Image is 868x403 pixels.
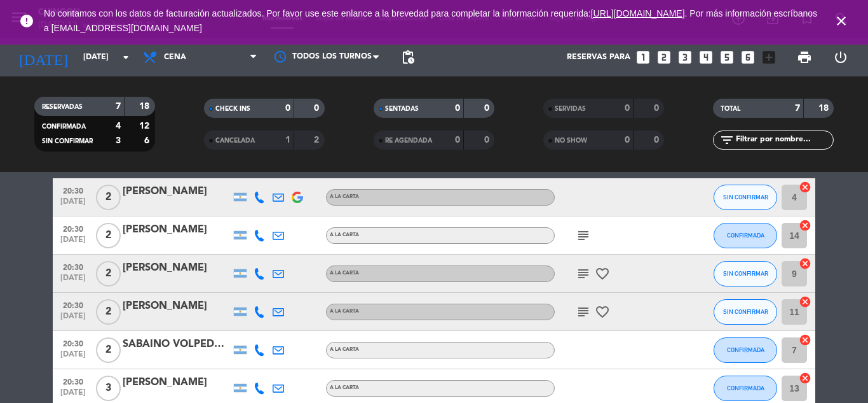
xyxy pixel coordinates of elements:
strong: 0 [654,136,661,145]
div: [PERSON_NAME] [123,298,231,315]
i: cancel [799,257,811,270]
span: Cena [164,53,186,62]
strong: 6 [144,136,152,145]
strong: 18 [818,104,831,113]
strong: 0 [654,104,661,113]
span: [DATE] [57,274,89,288]
i: favorite_border [595,266,610,281]
strong: 0 [625,104,630,113]
span: print [797,50,812,65]
strong: 18 [139,102,152,111]
span: 20:30 [57,183,89,197]
span: [DATE] [57,197,89,212]
i: looks_6 [740,49,756,66]
strong: 3 [116,136,121,145]
span: A LA CARTA [330,194,359,199]
i: cancel [799,295,811,308]
input: Filtrar por nombre... [735,133,833,147]
span: SENTADAS [385,106,419,112]
span: A LA CARTA [330,309,359,314]
strong: 1 [285,136,290,145]
span: 20:30 [57,336,89,350]
div: [PERSON_NAME] [123,260,231,276]
span: TOTAL [721,106,740,112]
i: arrow_drop_down [118,50,133,65]
span: RE AGENDADA [385,138,432,144]
strong: 2 [314,136,322,145]
i: cancel [799,181,811,194]
i: error [19,13,34,29]
button: CONFIRMADA [714,376,777,401]
button: CONFIRMADA [714,223,777,248]
strong: 0 [484,104,492,113]
strong: 4 [116,122,121,131]
div: LOG OUT [822,38,858,76]
strong: 12 [139,122,152,131]
span: 2 [96,261,121,286]
span: SERVIDAS [555,106,586,112]
span: CANCELADA [215,138,255,144]
span: CHECK INS [215,106,250,112]
i: power_settings_new [833,50,848,65]
span: SIN CONFIRMAR [42,138,93,145]
i: subject [576,304,591,320]
strong: 0 [455,136,460,145]
span: [DATE] [57,312,89,327]
i: looks_one [635,49,651,66]
span: 3 [96,376,121,401]
i: close [834,13,849,29]
div: [PERSON_NAME] [123,183,231,200]
span: pending_actions [400,50,416,65]
strong: 0 [285,104,290,113]
div: SABAINO VOLPEDO EMA [123,336,231,353]
i: add_box [761,49,777,66]
span: No contamos con los datos de facturación actualizados. Por favor use este enlance a la brevedad p... [44,8,817,33]
i: cancel [799,334,811,346]
button: SIN CONFIRMAR [714,185,777,210]
span: 20:30 [57,221,89,236]
span: NO SHOW [555,138,587,144]
span: CONFIRMADA [727,346,764,353]
button: CONFIRMADA [714,337,777,363]
i: looks_3 [677,49,693,66]
i: favorite_border [595,304,610,320]
button: SIN CONFIRMAR [714,261,777,286]
span: CONFIRMADA [727,232,764,239]
span: [DATE] [57,388,89,403]
i: cancel [799,372,811,385]
span: 20:30 [57,297,89,312]
span: A LA CARTA [330,232,359,237]
strong: 0 [625,136,630,145]
span: SIN CONFIRMAR [723,194,768,201]
strong: 7 [116,102,121,111]
span: 20:30 [57,259,89,274]
span: RESERVADAS [42,104,83,110]
img: google-logo.png [292,192,303,203]
span: 2 [96,337,121,363]
span: A LA CARTA [330,271,359,276]
i: cancel [799,219,811,232]
span: 2 [96,299,121,325]
i: looks_4 [698,49,714,66]
a: [URL][DOMAIN_NAME] [591,8,685,18]
span: 20:30 [57,374,89,388]
i: looks_5 [719,49,735,66]
span: CONFIRMADA [42,124,86,130]
span: [DATE] [57,236,89,250]
span: SIN CONFIRMAR [723,270,768,277]
button: SIN CONFIRMAR [714,299,777,325]
strong: 0 [455,104,460,113]
span: Reservas para [567,53,630,62]
span: CONFIRMADA [727,385,764,392]
span: 2 [96,185,121,210]
i: subject [576,228,591,243]
span: [DATE] [57,350,89,365]
span: 2 [96,223,121,248]
strong: 0 [314,104,322,113]
strong: 0 [484,136,492,145]
div: [PERSON_NAME] [123,374,231,391]
strong: 7 [795,104,800,113]
i: [DATE] [10,43,77,71]
span: A LA CARTA [330,347,359,352]
span: A LA CARTA [330,385,359,390]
